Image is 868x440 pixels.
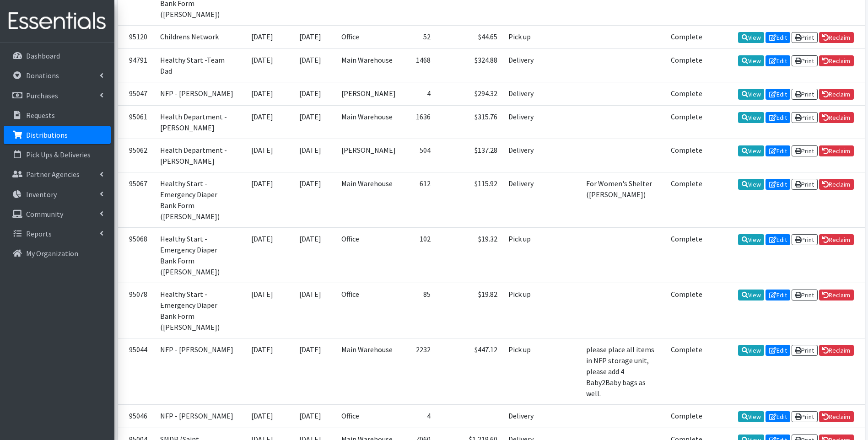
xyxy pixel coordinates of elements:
td: Healthy Start - Emergency Diaper Bank Form ([PERSON_NAME]) [155,283,239,338]
a: Reclaim [819,32,854,43]
td: $19.82 [436,283,503,338]
a: Print [792,290,818,300]
td: [DATE] [285,105,336,139]
td: Healthy Start -Team Dad [155,48,239,82]
td: 52 [401,25,436,48]
a: Pick Ups & Deliveries [4,145,111,164]
p: Reports [26,229,52,238]
a: Print [792,234,818,245]
a: Reclaim [819,112,854,123]
td: Complete [665,25,708,48]
td: [DATE] [239,82,285,105]
td: Office [336,25,401,48]
a: Print [792,345,818,356]
td: 95044 [118,338,155,404]
td: 95120 [118,25,155,48]
td: Pick up [503,227,541,283]
td: Pick up [503,283,541,338]
td: 95062 [118,139,155,172]
td: Health Department - [PERSON_NAME] [155,139,239,172]
td: [DATE] [239,105,285,139]
p: Requests [26,111,55,120]
td: $315.76 [436,105,503,139]
a: View [738,411,764,422]
a: Reclaim [819,55,854,66]
a: Reclaim [819,89,854,100]
a: Inventory [4,185,111,204]
td: $44.65 [436,25,503,48]
td: [DATE] [239,404,285,428]
a: Edit [766,234,790,245]
a: View [738,55,764,66]
td: [DATE] [239,227,285,283]
p: Inventory [26,190,57,199]
a: Edit [766,145,790,156]
td: 95078 [118,283,155,338]
td: Complete [665,338,708,404]
a: Partner Agencies [4,165,111,183]
p: My Organization [26,249,78,258]
a: Reclaim [819,411,854,422]
td: Complete [665,227,708,283]
p: Purchases [26,91,58,100]
p: Dashboard [26,51,60,60]
td: $137.28 [436,139,503,172]
td: 612 [401,172,436,227]
td: NFP - [PERSON_NAME] [155,82,239,105]
a: View [738,112,764,123]
td: [DATE] [239,48,285,82]
a: View [738,290,764,300]
td: Complete [665,172,708,227]
td: Health Department - [PERSON_NAME] [155,105,239,139]
a: Dashboard [4,47,111,65]
td: Delivery [503,172,541,227]
td: [DATE] [285,82,336,105]
td: [DATE] [239,25,285,48]
td: Complete [665,139,708,172]
a: Reclaim [819,179,854,190]
a: View [738,234,764,245]
td: $324.88 [436,48,503,82]
a: Community [4,205,111,223]
a: Print [792,145,818,156]
td: Office [336,283,401,338]
td: Office [336,404,401,428]
a: Requests [4,106,111,124]
td: Main Warehouse [336,105,401,139]
a: My Organization [4,244,111,263]
p: Distributions [26,130,68,140]
a: Purchases [4,86,111,105]
td: [DATE] [239,139,285,172]
td: 2232 [401,338,436,404]
td: [DATE] [285,283,336,338]
td: 4 [401,82,436,105]
a: Reclaim [819,345,854,356]
td: Healthy Start - Emergency Diaper Bank Form ([PERSON_NAME]) [155,172,239,227]
a: Distributions [4,126,111,144]
td: 102 [401,227,436,283]
td: Pick up [503,338,541,404]
td: 85 [401,283,436,338]
td: $447.12 [436,338,503,404]
a: Edit [766,345,790,356]
td: 95067 [118,172,155,227]
td: Complete [665,105,708,139]
td: Delivery [503,105,541,139]
td: Complete [665,82,708,105]
td: [PERSON_NAME] [336,139,401,172]
td: Childrens Network [155,25,239,48]
td: Delivery [503,139,541,172]
td: 95061 [118,105,155,139]
td: Healthy Start - Emergency Diaper Bank Form ([PERSON_NAME]) [155,227,239,283]
p: Community [26,209,63,219]
td: Complete [665,48,708,82]
td: Delivery [503,82,541,105]
td: $115.92 [436,172,503,227]
a: Print [792,32,818,43]
a: Edit [766,112,790,123]
td: Delivery [503,404,541,428]
a: Print [792,411,818,422]
td: For Women's Shelter ([PERSON_NAME]) [581,172,665,227]
td: 1468 [401,48,436,82]
td: [DATE] [285,48,336,82]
